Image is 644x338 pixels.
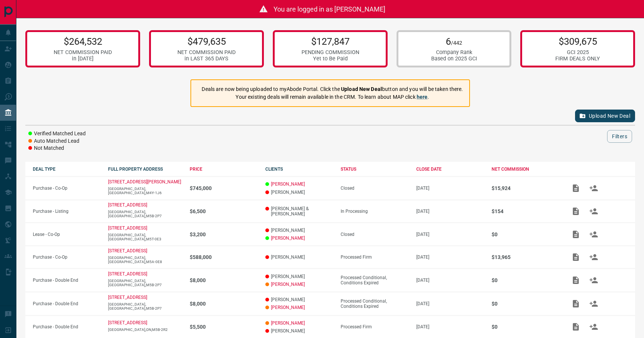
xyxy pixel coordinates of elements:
[177,49,236,56] div: NET COMMISSION PAID
[190,208,258,214] p: $6,500
[190,167,258,172] div: PRICE
[492,324,559,330] p: $0
[108,225,147,231] a: [STREET_ADDRESS]
[108,187,182,195] p: [GEOGRAPHIC_DATA],[GEOGRAPHIC_DATA],M4Y-1J6
[108,233,182,241] p: [GEOGRAPHIC_DATA],[GEOGRAPHIC_DATA],M5T-0E3
[492,277,559,283] p: $0
[265,167,333,172] div: CLIENTS
[555,49,600,56] div: GCI 2025
[585,301,603,306] span: Match Clients
[341,232,408,237] div: Closed
[265,274,333,279] p: [PERSON_NAME]
[265,328,333,334] p: [PERSON_NAME]
[417,94,428,100] a: here
[271,181,305,187] a: [PERSON_NAME]
[28,130,86,138] li: Verified Matched Lead
[202,85,463,93] p: Deals are now being uploaded to myAbode Portal. Click the button and you will be taken there.
[108,167,182,172] div: FULL PROPERTY ADDRESS
[567,277,585,282] span: Add / View Documents
[33,232,101,237] p: Lease - Co-Op
[341,324,408,329] div: Processed Firm
[108,179,181,184] p: [STREET_ADDRESS][PERSON_NAME]
[274,5,385,13] span: You are logged in as [PERSON_NAME]
[341,186,408,191] div: Closed
[341,209,408,214] div: In Processing
[265,297,333,302] p: [PERSON_NAME]
[492,254,559,260] p: $13,965
[190,231,258,237] p: $3,200
[28,145,86,152] li: Not Matched
[108,202,147,208] a: [STREET_ADDRESS]
[190,185,258,191] p: $745,000
[555,36,600,47] p: $309,675
[416,186,484,191] p: [DATE]
[190,301,258,307] p: $8,000
[177,36,236,47] p: $479,635
[33,301,101,306] p: Purchase - Double End
[108,302,182,310] p: [GEOGRAPHIC_DATA],[GEOGRAPHIC_DATA],M5B-2P7
[555,56,600,62] div: FIRM DEALS ONLY
[416,209,484,214] p: [DATE]
[575,110,635,122] button: Upload New Deal
[302,56,359,62] div: Yet to Be Paid
[431,56,477,62] div: Based on 2025 GCI
[190,324,258,330] p: $5,500
[567,231,585,237] span: Add / View Documents
[54,36,112,47] p: $264,532
[585,231,603,237] span: Match Clients
[492,208,559,214] p: $154
[108,271,147,277] a: [STREET_ADDRESS]
[33,167,101,172] div: DEAL TYPE
[271,236,305,241] a: [PERSON_NAME]
[341,255,408,260] div: Processed Firm
[190,254,258,260] p: $588,000
[492,301,559,307] p: $0
[451,40,462,46] span: /442
[416,324,484,329] p: [DATE]
[108,295,147,300] a: [STREET_ADDRESS]
[302,49,359,56] div: PENDING COMMISSION
[492,167,559,172] div: NET COMMISSION
[108,248,147,253] a: [STREET_ADDRESS]
[585,185,603,190] span: Match Clients
[33,255,101,260] p: Purchase - Co-Op
[341,275,408,285] div: Processed Conditional, Conditions Expired
[416,255,484,260] p: [DATE]
[341,298,408,309] div: Processed Conditional, Conditions Expired
[28,138,86,145] li: Auto Matched Lead
[177,56,236,62] div: in LAST 365 DAYS
[567,324,585,329] span: Add / View Documents
[585,208,603,214] span: Match Clients
[271,282,305,287] a: [PERSON_NAME]
[54,56,112,62] div: in [DATE]
[607,130,632,143] button: Filters
[341,86,382,92] strong: Upload New Deal
[108,320,147,325] a: [STREET_ADDRESS]
[416,232,484,237] p: [DATE]
[567,255,585,260] span: Add / View Documents
[567,208,585,214] span: Add / View Documents
[108,279,182,287] p: [GEOGRAPHIC_DATA],[GEOGRAPHIC_DATA],M5B-2P7
[567,301,585,306] span: Add / View Documents
[108,328,182,332] p: [GEOGRAPHIC_DATA],ON,M5B-2R2
[585,277,603,282] span: Match Clients
[302,36,359,47] p: $127,847
[416,301,484,306] p: [DATE]
[265,228,333,233] p: [PERSON_NAME]
[190,277,258,283] p: $8,000
[265,206,333,217] p: [PERSON_NAME] & [PERSON_NAME]
[567,185,585,190] span: Add / View Documents
[33,278,101,283] p: Purchase - Double End
[492,231,559,237] p: $0
[416,167,484,172] div: CLOSE DATE
[585,324,603,329] span: Match Clients
[585,255,603,260] span: Match Clients
[265,255,333,260] p: [PERSON_NAME]
[108,210,182,218] p: [GEOGRAPHIC_DATA],[GEOGRAPHIC_DATA],M5B-2P7
[431,49,477,56] div: Company Rank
